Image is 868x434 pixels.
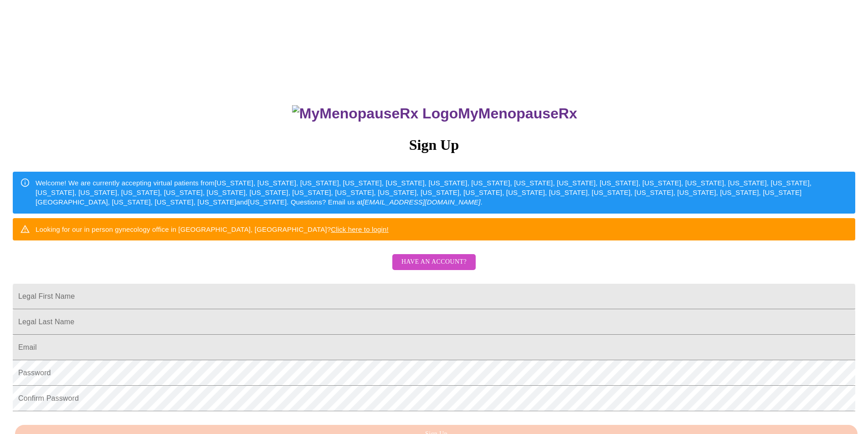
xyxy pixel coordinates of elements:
div: Welcome! We are currently accepting virtual patients from [US_STATE], [US_STATE], [US_STATE], [US... [36,174,848,211]
h3: Sign Up [13,137,855,153]
div: Looking for our in person gynecology office in [GEOGRAPHIC_DATA], [GEOGRAPHIC_DATA]? [36,221,389,238]
span: Have an account? [401,256,467,268]
button: Have an account? [392,254,476,270]
a: Click here to login! [331,225,389,233]
h3: MyMenopauseRx [14,105,856,122]
a: Have an account? [390,264,478,272]
em: [EMAIL_ADDRESS][DOMAIN_NAME] [363,198,481,206]
img: MyMenopauseRx Logo [292,105,458,122]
